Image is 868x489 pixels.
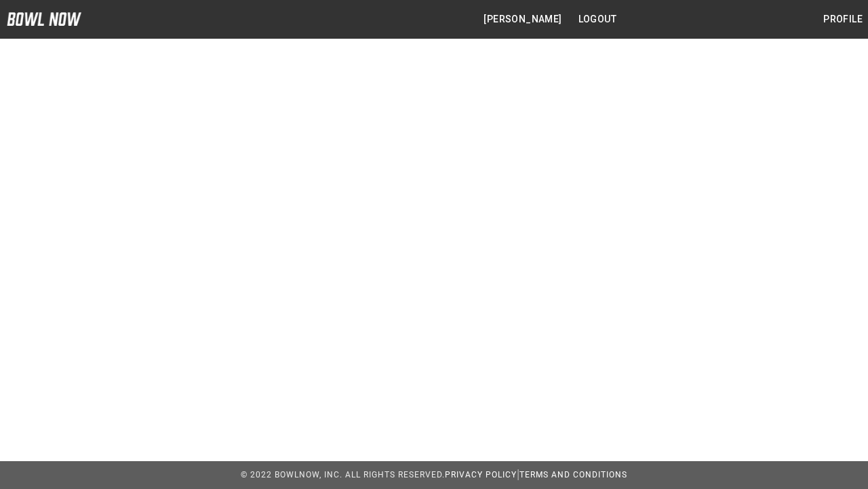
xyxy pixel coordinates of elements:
span: © 2022 BowlNow, Inc. All Rights Reserved. [241,470,445,479]
a: Privacy Policy [445,470,517,479]
button: Profile [818,7,868,32]
a: Terms and Conditions [519,470,627,479]
button: [PERSON_NAME] [478,7,567,32]
button: Logout [573,7,622,32]
img: logo [7,12,81,26]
